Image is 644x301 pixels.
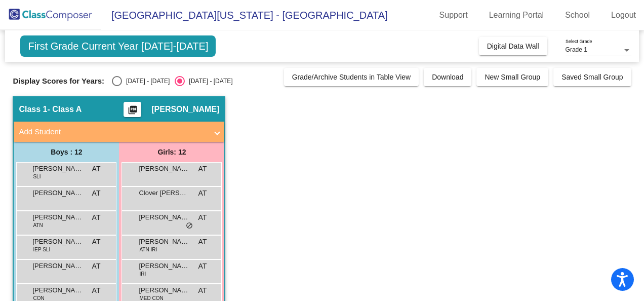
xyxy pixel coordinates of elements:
div: [DATE] - [DATE] [122,77,170,86]
span: AT [198,188,207,199]
span: AT [92,164,101,174]
span: AT [198,261,207,272]
mat-expansion-panel-header: Add Student [14,122,224,142]
span: [PERSON_NAME] [32,261,83,271]
span: [GEOGRAPHIC_DATA][US_STATE] - [GEOGRAPHIC_DATA] [101,7,388,23]
span: AT [198,164,207,174]
span: IEP SLI [33,246,50,253]
mat-icon: picture_as_pdf [127,105,139,119]
span: [PERSON_NAME] [139,212,189,222]
span: [PERSON_NAME] [32,285,83,295]
span: Grade 1 [566,46,587,53]
span: Grade/Archive Students in Table View [292,73,411,81]
a: Learning Portal [481,7,552,23]
span: SLI [33,173,41,180]
span: ATN IRI [139,246,157,253]
span: Digital Data Wall [487,42,539,50]
span: AT [92,188,101,199]
a: School [557,7,598,23]
div: Boys : 12 [14,142,119,162]
div: [DATE] - [DATE] [185,77,232,86]
span: AT [92,237,101,247]
span: AT [198,212,207,223]
span: Clover [PERSON_NAME] [139,188,189,198]
span: [PERSON_NAME] [32,212,83,222]
button: Digital Data Wall [479,37,547,55]
span: ATN [33,221,43,229]
span: IRI [139,270,146,278]
mat-radio-group: Select an option [112,76,232,86]
span: [PERSON_NAME] [139,237,189,247]
button: Download [424,68,471,86]
a: Logout [603,7,644,23]
a: Support [431,7,476,23]
span: [PERSON_NAME] [151,104,219,115]
span: [PERSON_NAME] [32,164,83,174]
span: [PERSON_NAME] [PERSON_NAME] [139,261,189,271]
span: AT [92,212,101,223]
span: [PERSON_NAME] [139,164,189,174]
span: [PERSON_NAME] [139,285,189,295]
span: AT [92,285,101,296]
span: do_not_disturb_alt [186,222,193,230]
span: [PERSON_NAME] [32,237,83,247]
button: Print Students Details [124,102,141,117]
span: New Small Group [485,73,540,81]
div: Girls: 12 [119,142,224,162]
span: [PERSON_NAME] [32,188,83,198]
mat-panel-title: Add Student [19,126,207,138]
span: - Class A [47,104,82,115]
span: AT [198,285,207,296]
span: Display Scores for Years: [13,77,104,86]
button: New Small Group [476,68,548,86]
span: AT [92,261,101,272]
span: Saved Small Group [561,73,623,81]
span: AT [198,237,207,247]
button: Grade/Archive Students in Table View [284,68,419,86]
span: Download [432,73,463,81]
span: Class 1 [19,104,47,115]
button: Saved Small Group [553,68,631,86]
span: First Grade Current Year [DATE]-[DATE] [20,35,216,57]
